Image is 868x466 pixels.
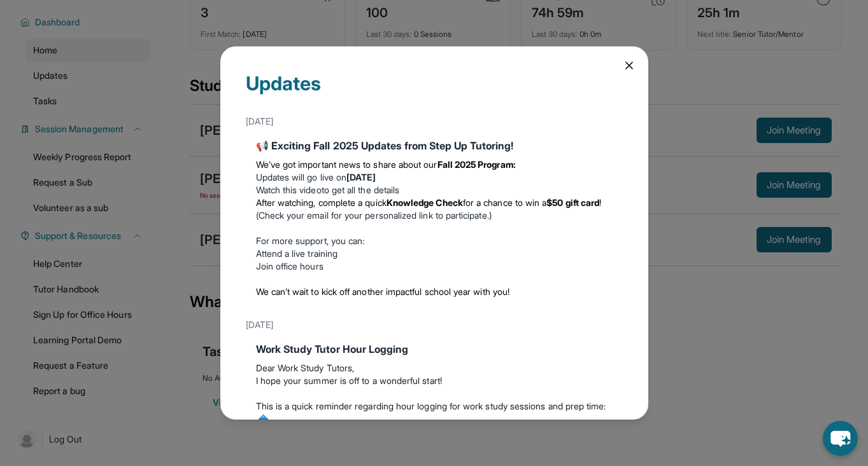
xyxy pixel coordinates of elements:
strong: Fall 2025 Program: [438,159,516,170]
span: We’ve got important news to share about our [256,159,438,170]
span: I hope your summer is off to a wonderful start! [256,375,442,386]
span: We can’t wait to kick off another impactful school year with you! [256,286,510,297]
li: to get all the details [256,184,613,196]
a: Watch this video [256,184,322,195]
strong: $50 gift card [546,197,599,208]
div: Updates [246,72,623,110]
li: Updates will go live on [256,171,613,184]
strong: Knowledge Check [387,197,463,208]
div: Work Study Tutor Hour Logging [256,341,613,357]
li: (Check your email for your personalized link to participate.) [256,196,613,222]
a: Attend a live training [256,248,338,259]
a: Join office hours [256,261,324,271]
div: [DATE] [246,110,623,133]
span: Dear Work Study Tutors, [256,362,355,373]
div: [DATE] [246,313,623,336]
button: chat-button [823,421,858,456]
span: After watching, complete a quick [256,197,387,208]
img: :small_blue_diamond: [256,413,271,427]
span: ! [599,197,601,208]
span: for a chance to win a [463,197,546,208]
div: 📢 Exciting Fall 2025 Updates from Step Up Tutoring! [256,138,613,153]
strong: [DATE] [346,172,376,182]
span: This is a quick reminder regarding hour logging for work study sessions and prep time: [256,401,606,411]
p: For more support, you can: [256,235,613,247]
